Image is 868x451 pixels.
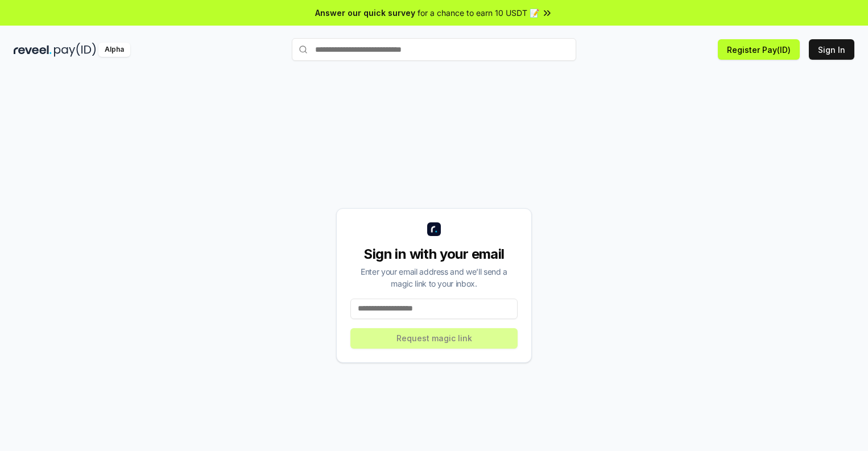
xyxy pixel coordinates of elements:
img: pay_id [54,43,96,57]
span: Answer our quick survey [315,7,415,19]
button: Sign In [809,39,854,60]
div: Sign in with your email [350,245,518,263]
div: Enter your email address and we’ll send a magic link to your inbox. [350,266,518,289]
span: for a chance to earn 10 USDT 📝 [418,7,539,19]
div: Alpha [98,43,130,57]
button: Register Pay(ID) [718,39,800,60]
img: logo_small [427,222,441,236]
img: reveel_dark [14,43,52,57]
